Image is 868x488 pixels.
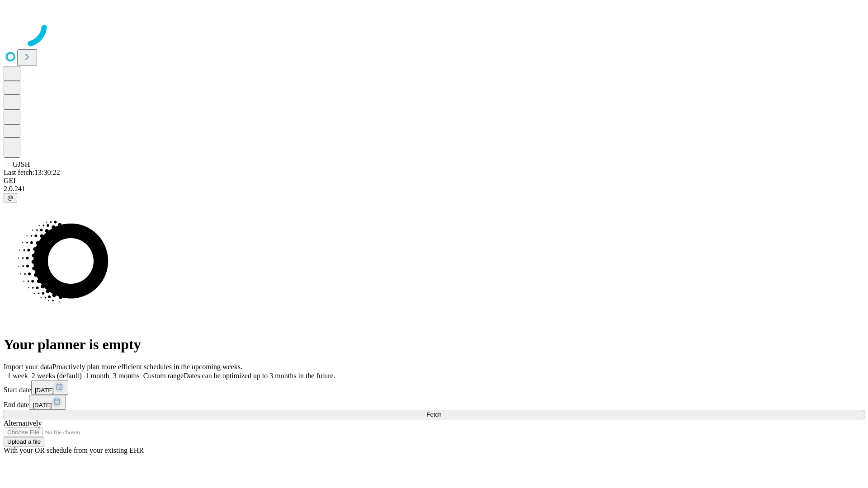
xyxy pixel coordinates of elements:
[7,194,14,201] span: @
[4,395,864,410] div: End date
[4,177,864,185] div: GEI
[4,380,864,395] div: Start date
[52,363,242,371] span: Proactively plan more efficient schedules in the upcoming weeks.
[4,446,144,454] span: With your OR schedule from your existing EHR
[4,193,17,202] button: @
[4,363,52,371] span: Import your data
[4,185,864,193] div: 2.0.241
[35,387,54,394] span: [DATE]
[31,380,68,395] button: [DATE]
[426,411,441,418] span: Fetch
[29,395,66,410] button: [DATE]
[13,160,30,168] span: GJSH
[4,437,44,446] button: Upload a file
[4,419,42,427] span: Alternatively
[33,402,52,408] span: [DATE]
[4,410,864,419] button: Fetch
[143,372,184,380] span: Custom range
[7,372,28,380] span: 1 week
[113,372,140,380] span: 3 months
[4,336,864,353] h1: Your planner is empty
[85,372,109,380] span: 1 month
[32,372,82,380] span: 2 weeks (default)
[184,372,335,380] span: Dates can be optimized up to 3 months in the future.
[4,169,60,176] span: Last fetch: 13:30:22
